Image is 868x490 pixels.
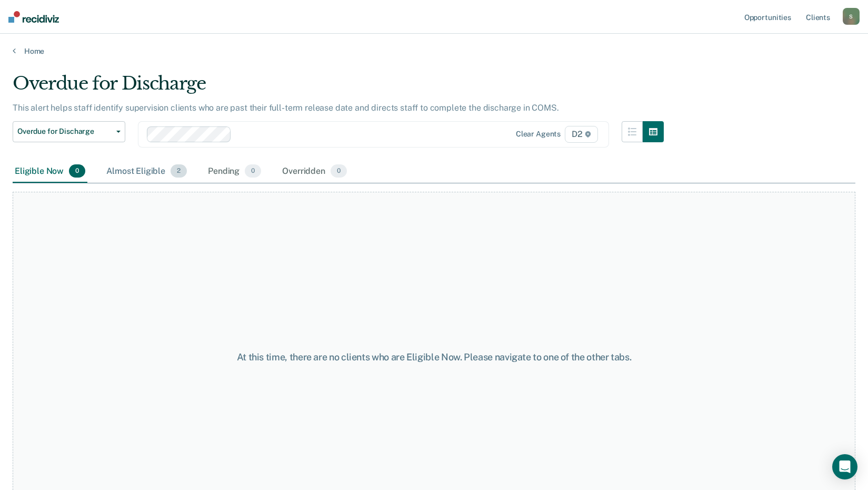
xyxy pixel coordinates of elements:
[516,130,561,139] div: Clear agents
[832,454,857,479] div: Open Intercom Messenger
[17,127,112,136] span: Overdue for Discharge
[13,121,125,142] button: Overdue for Discharge
[13,46,855,56] a: Home
[565,126,598,143] span: D2
[69,164,85,178] span: 0
[171,164,187,178] span: 2
[13,103,559,113] p: This alert helps staff identify supervision clients who are past their full-term release date and...
[280,160,349,183] div: Overridden0
[245,164,261,178] span: 0
[13,73,664,103] div: Overdue for Discharge
[224,351,645,363] div: At this time, there are no clients who are Eligible Now. Please navigate to one of the other tabs.
[104,160,189,183] div: Almost Eligible2
[331,164,347,178] span: 0
[13,160,87,183] div: Eligible Now0
[8,11,59,23] img: Recidiviz
[206,160,263,183] div: Pending0
[843,8,860,25] button: S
